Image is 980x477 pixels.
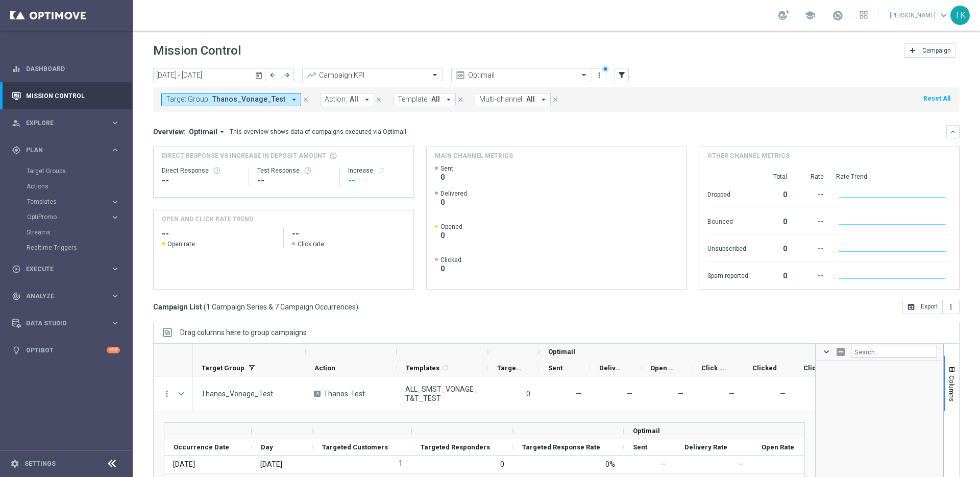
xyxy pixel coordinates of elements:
button: Reset All [922,93,951,104]
span: Action: [325,95,347,104]
span: ) [356,302,358,312]
label: 1 [399,459,403,468]
div: 06 Oct 2025 [173,460,195,469]
div: Streams [27,225,132,240]
i: arrow_drop_down [444,95,453,104]
a: Settings [24,461,56,467]
button: Data Studio keyboard_arrow_right [11,319,120,327]
span: Direct Response VS Increase In Deposit Amount [162,151,326,160]
div: Test Response [257,166,331,175]
span: 0 [440,264,461,273]
i: keyboard_arrow_right [110,264,120,274]
i: close [302,96,309,103]
button: arrow_back [265,68,280,82]
div: — [675,456,752,473]
span: A [314,391,321,397]
button: add Campaign [904,43,955,58]
span: ( [204,302,206,312]
a: [PERSON_NAME]keyboard_arrow_down [889,8,950,23]
span: Occurrence Date [174,443,229,451]
button: close [456,94,465,105]
a: Optibot [26,337,107,364]
span: keyboard_arrow_down [938,10,949,21]
div: 0% [605,460,615,469]
i: more_vert [595,71,603,79]
span: Sent [440,164,453,173]
i: filter_alt [617,70,626,80]
i: arrow_forward [283,71,290,79]
div: — [624,456,675,473]
i: arrow_drop_down [362,95,372,104]
div: Target Groups [27,163,132,179]
span: school [804,10,816,21]
div: -- [799,267,824,283]
div: Mission Control [12,82,120,109]
button: Multi-channel: All arrow_drop_down [475,93,551,106]
span: Thanos_Vonage_Test [201,389,273,398]
div: Actions [27,179,132,194]
div: gps_fixed Plan keyboard_arrow_right [11,146,120,154]
span: 0 [440,231,462,240]
button: arrow_forward [280,68,294,82]
i: gps_fixed [12,146,21,155]
div: Row Groups [180,328,307,337]
div: TK [950,6,970,25]
span: Thanos_Vonage_Test [212,95,285,104]
i: arrow_drop_down [289,95,299,104]
button: Templates keyboard_arrow_right [27,198,120,206]
div: Spam reported [707,267,748,283]
i: play_circle_outline [12,265,21,274]
div: Monday [260,460,282,469]
button: OptiPromo keyboard_arrow_right [27,213,120,221]
span: Day [261,443,273,451]
i: add [909,46,917,55]
h4: Main channel metrics [435,151,513,160]
span: Execute [26,266,110,272]
button: more_vert [162,389,171,398]
span: All [350,95,358,104]
ng-select: Campaign KPI [302,68,443,82]
span: Sent [548,364,562,372]
button: close [301,94,310,105]
div: Total [761,173,787,181]
span: Templates [27,199,100,205]
button: Mission Control [11,92,120,100]
span: Optimail [548,348,575,355]
span: Click Rate [701,364,726,372]
span: Clicked [440,256,461,264]
div: +10 [107,347,120,353]
i: refresh [377,166,385,175]
span: Targeted Customers [322,443,388,451]
i: keyboard_arrow_right [110,318,120,328]
i: keyboard_arrow_right [110,212,120,222]
span: Delivery Rate [599,364,624,372]
div: — [752,456,821,473]
i: keyboard_arrow_down [949,128,957,135]
div: 0 [761,267,787,283]
i: settings [10,459,19,468]
span: All [431,95,440,104]
i: equalizer [12,64,21,74]
div: Optibot [12,337,120,364]
button: Target Group: Thanos_Vonage_Test arrow_drop_down [161,93,301,106]
h2: -- [292,228,405,240]
span: Opened [440,223,462,231]
i: arrow_back [269,71,276,79]
div: Templates [27,199,110,205]
span: Delivery Rate = Delivered / Sent [627,390,632,398]
div: Dashboard [12,55,120,82]
span: Plan [26,147,110,153]
a: Streams [27,228,106,236]
button: more_vert [594,69,604,81]
div: track_changes Analyze keyboard_arrow_right [11,292,120,300]
button: equalizer Dashboard [11,65,120,73]
a: Actions [27,182,106,190]
span: Columns [948,375,956,401]
span: Optimail [189,127,217,136]
div: OptiPromo [27,214,110,220]
i: close [375,96,382,103]
div: 0 [761,185,787,202]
